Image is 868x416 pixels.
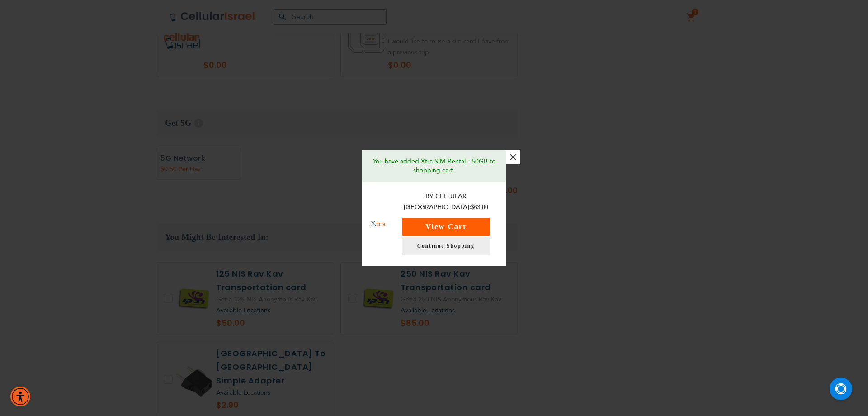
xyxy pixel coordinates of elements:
[402,218,490,236] button: View Cart
[395,191,498,213] p: By Cellular [GEOGRAPHIC_DATA]:
[402,237,490,255] a: Continue Shopping
[368,157,500,175] p: You have added Xtra SIM Rental - 50GB to shopping cart.
[506,150,520,164] button: ×
[471,204,489,210] span: $63.00
[10,387,30,406] div: Accessibility Menu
